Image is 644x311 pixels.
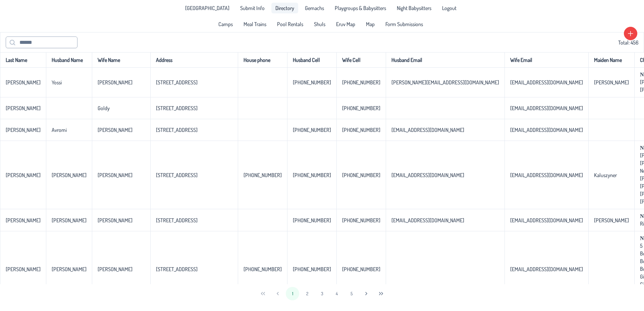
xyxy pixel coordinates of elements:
[98,79,132,86] p-celleditor: [PERSON_NAME]
[271,3,298,13] a: Directory
[98,127,132,133] p-celleditor: [PERSON_NAME]
[156,105,198,111] p-celleditor: [STREET_ADDRESS]
[98,172,132,178] p-celleditor: [PERSON_NAME]
[277,21,303,27] span: Pool Rentals
[386,52,504,68] th: Husband Email
[510,127,583,133] p-celleditor: [EMAIL_ADDRESS][DOMAIN_NAME]
[6,172,41,178] p-celleditor: [PERSON_NAME]
[301,287,314,300] button: 2
[301,3,328,13] a: Gemachs
[273,19,307,29] a: Pool Rentals
[6,217,41,224] p-celleditor: [PERSON_NAME]
[6,105,41,111] p-celleditor: [PERSON_NAME]
[156,266,198,273] p-celleditor: [STREET_ADDRESS]
[391,172,464,178] p-celleditor: [EMAIL_ADDRESS][DOMAIN_NAME]
[594,79,629,86] p-celleditor: [PERSON_NAME]
[366,21,375,27] span: Map
[391,127,464,133] p-celleditor: [EMAIL_ADDRESS][DOMAIN_NAME]
[335,5,386,11] span: Playgroups & Babysitters
[342,172,380,178] p-celleditor: [PHONE_NUMBER]
[336,52,386,68] th: Wife Cell
[6,79,41,86] p-celleditor: [PERSON_NAME]
[293,79,331,86] p-celleditor: [PHONE_NUMBER]
[397,5,431,11] span: Night Babysitters
[330,287,343,300] button: 4
[293,266,331,273] p-celleditor: [PHONE_NUMBER]
[438,3,461,13] li: Logout
[588,52,634,68] th: Maiden Name
[362,19,379,29] a: Map
[510,79,583,86] p-celleditor: [EMAIL_ADDRESS][DOMAIN_NAME]
[244,266,282,273] p-celleditor: [PHONE_NUMBER]
[293,172,331,178] p-celleditor: [PHONE_NUMBER]
[381,19,427,29] a: Form Submissions
[286,287,299,300] button: 1
[156,79,198,86] p-celleditor: [STREET_ADDRESS]
[244,172,282,178] p-celleditor: [PHONE_NUMBER]
[236,3,269,13] a: Submit Info
[52,127,67,133] p-celleditor: Avromi
[6,266,41,273] p-celleditor: [PERSON_NAME]
[52,79,62,86] p-celleditor: Yossi
[314,21,325,27] span: Shuls
[150,52,238,68] th: Address
[92,52,150,68] th: Wife Name
[391,217,464,224] p-celleditor: [EMAIL_ADDRESS][DOMAIN_NAME]
[287,52,336,68] th: Husband Cell
[504,52,588,68] th: Wife Email
[240,5,265,11] span: Submit Info
[244,21,266,27] span: Meal Trains
[238,52,287,68] th: House phone
[52,172,87,178] p-celleditor: [PERSON_NAME]
[52,266,87,273] p-celleditor: [PERSON_NAME]
[342,127,380,133] p-celleditor: [PHONE_NUMBER]
[345,287,358,300] button: 5
[342,105,380,111] p-celleditor: [PHONE_NUMBER]
[442,5,457,11] span: Logout
[305,5,324,11] span: Gemachs
[181,3,233,13] li: Pine Lake Park
[342,217,380,224] p-celleditor: [PHONE_NUMBER]
[315,287,329,300] button: 3
[46,52,92,68] th: Husband Name
[98,217,132,224] p-celleditor: [PERSON_NAME]
[275,5,294,11] span: Directory
[293,217,331,224] p-celleditor: [PHONE_NUMBER]
[331,3,390,13] a: Playgroups & Babysitters
[52,217,87,224] p-celleditor: [PERSON_NAME]
[385,21,423,27] span: Form Submissions
[156,172,198,178] p-celleditor: [STREET_ADDRESS]
[594,172,617,178] p-celleditor: Kaluszyner
[310,19,329,29] a: Shuls
[391,79,499,86] p-celleditor: [PERSON_NAME][EMAIL_ADDRESS][DOMAIN_NAME]
[510,217,583,224] p-celleditor: [EMAIL_ADDRESS][DOMAIN_NAME]
[393,3,435,13] a: Night Babysitters
[594,217,629,224] p-celleditor: [PERSON_NAME]
[342,266,380,273] p-celleditor: [PHONE_NUMBER]
[181,3,233,13] a: [GEOGRAPHIC_DATA]
[6,36,638,48] div: Total: 456
[214,19,237,29] a: Camps
[239,19,270,29] a: Meal Trains
[218,21,233,27] span: Camps
[510,172,583,178] p-celleditor: [EMAIL_ADDRESS][DOMAIN_NAME]
[510,105,583,111] p-celleditor: [EMAIL_ADDRESS][DOMAIN_NAME]
[98,105,110,111] p-celleditor: Goldy
[360,287,373,300] button: Next Page
[156,127,198,133] p-celleditor: [STREET_ADDRESS]
[332,19,359,29] a: Eruv Map
[374,287,388,300] button: Last Page
[156,217,198,224] p-celleditor: [STREET_ADDRESS]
